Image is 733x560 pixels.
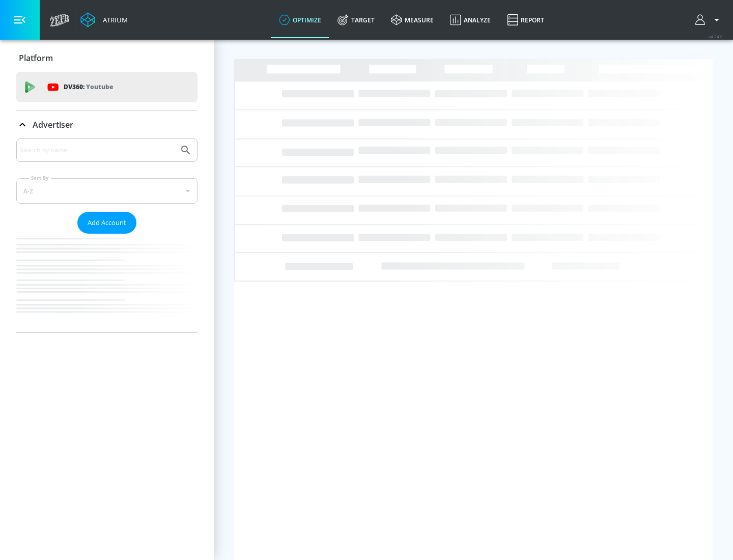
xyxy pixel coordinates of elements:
[64,81,113,93] p: DV360:
[442,2,499,38] a: Analyze
[33,119,73,130] p: Advertiser
[29,175,51,181] label: Sort By
[709,34,723,39] span: v 4.24.0
[20,144,175,157] input: Search by name
[329,2,383,38] a: Target
[383,2,442,38] a: measure
[19,52,53,64] p: Platform
[16,72,198,102] div: DV360: Youtube
[16,110,198,139] div: Advertiser
[16,44,198,72] div: Platform
[77,212,136,234] button: Add Account
[16,178,198,204] div: A-Z
[88,217,126,229] span: Add Account
[86,81,113,92] p: Youtube
[16,234,198,332] nav: list of Advertiser
[99,15,128,24] div: Atrium
[16,138,198,332] div: Advertiser
[499,2,552,38] a: Report
[80,12,128,27] a: Atrium
[271,2,329,38] a: optimize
